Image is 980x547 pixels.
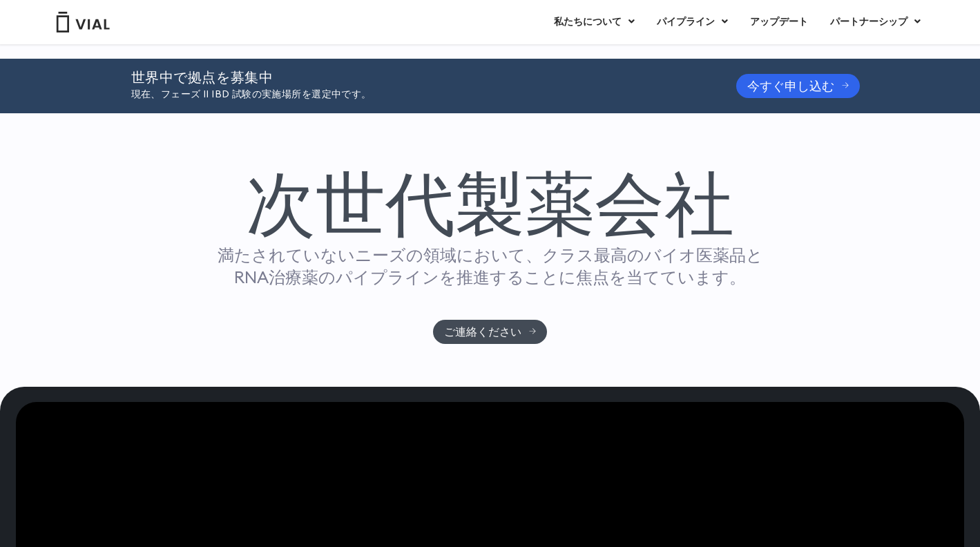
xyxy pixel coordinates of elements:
a: 私たちについてメニュー切り替え [543,10,645,34]
font: パートナーシップ [830,15,907,28]
a: パイプラインメニュー切り替え [646,10,738,34]
font: 次世代製薬会社 [246,159,734,247]
font: 今すぐ申し込む [747,78,834,94]
a: パートナーシップメニュー切り替え [819,10,932,34]
font: 世界中で拠点を募集中 [131,68,273,86]
img: バイアルロゴ [55,12,111,32]
font: 満たされていないニーズの領域において、クラス最高のバイオ医薬品とRNA治療薬のパイプラインを推進することに焦点を当てています。 [218,244,763,287]
a: ご連絡ください [433,320,548,344]
font: ご連絡ください [444,324,521,339]
font: 現在、フェーズ II IBD 試験の実施場所を選定中です。 [131,88,372,100]
font: アップデート [750,15,808,28]
font: 私たちについて [554,15,622,28]
a: アップデート [739,10,818,34]
a: 今すぐ申し込む [736,74,861,98]
font: パイプライン [657,15,715,28]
